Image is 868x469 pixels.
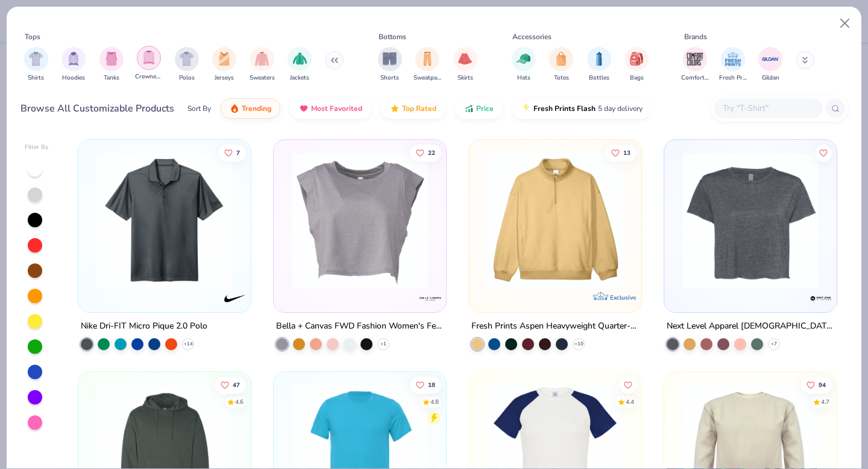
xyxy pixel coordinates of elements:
span: Jerseys [215,74,234,83]
button: filter button [99,47,124,83]
span: Shirts [28,74,44,83]
img: c38c874d-42b5-4d71-8780-7fdc484300a7 [676,152,825,288]
img: Totes Image [555,52,568,66]
span: + 7 [771,341,777,348]
img: Next Level Apparel logo [808,286,832,310]
span: Tanks [104,74,119,83]
div: filter for Hats [512,47,536,83]
div: Sort By [187,103,211,114]
button: filter button [758,47,782,83]
span: 13 [623,150,631,156]
div: Next Level Apparel [DEMOGRAPHIC_DATA]' Festival Cali Crop T-Shirt [667,319,834,334]
img: c768ab5a-8da2-4a2e-b8dd-29752a77a1e5 [286,152,434,288]
button: filter button [61,47,86,83]
div: Bella + Canvas FWD Fashion Women's Festival Crop Tank [276,319,444,334]
button: Most Favorited [290,98,371,119]
img: Skirts Image [458,52,472,66]
span: + 1 [380,341,386,348]
div: Accessories [512,31,552,42]
img: Crewnecks Image [142,51,156,65]
img: Shirts Image [29,52,43,66]
span: Totes [554,74,569,83]
img: Comfort Colors Image [686,50,704,68]
div: filter for Jerseys [212,47,236,83]
div: Fresh Prints Aspen Heavyweight Quarter-Zip [471,319,639,334]
button: filter button [414,47,441,83]
img: Bella + Canvas logo [418,286,442,310]
button: filter button [624,47,649,83]
button: filter button [288,47,312,83]
span: Bags [630,74,644,83]
button: filter button [378,47,402,83]
img: Hats Image [517,52,530,66]
button: Like [410,376,441,393]
span: Trending [242,104,271,113]
img: Nike logo [223,286,247,310]
div: Nike Dri-FIT Micro Pique 2.0 Polo [81,319,207,334]
div: 4.7 [821,397,829,406]
span: Bottles [589,74,609,83]
span: Comfort Colors [681,74,709,83]
button: filter button [212,47,236,83]
img: Sweaters Image [255,52,269,66]
button: filter button [175,47,199,83]
img: Polos Image [180,52,193,66]
div: filter for Gildan [758,47,782,83]
img: Gildan Image [761,50,779,68]
button: Close [834,12,857,35]
span: Gildan [762,74,779,83]
span: 47 [233,382,241,388]
span: Crewnecks [135,72,163,81]
img: TopRated.gif [390,104,400,113]
img: fea30bab-9cee-4a4f-98cb-187d2db77708 [434,152,582,288]
div: filter for Bags [624,47,649,83]
img: Bags Image [630,52,643,66]
button: Like [800,376,832,393]
button: filter button [681,47,709,83]
button: Price [455,98,503,119]
div: filter for Jackets [288,47,312,83]
button: filter button [587,47,611,83]
div: Bottoms [379,31,406,42]
button: Top Rated [381,98,445,119]
button: filter button [549,47,573,83]
span: Hats [517,74,530,83]
div: filter for Bottles [587,47,611,83]
div: filter for Comfort Colors [681,47,709,83]
div: filter for Hoodies [61,47,86,83]
span: 5 day delivery [598,102,643,116]
span: 94 [819,382,826,388]
img: Shorts Image [383,52,397,66]
span: 7 [237,150,241,156]
div: Browse All Customizable Products [20,101,174,116]
button: filter button [512,47,536,83]
span: Sweatpants [414,74,441,83]
div: filter for Shirts [24,47,48,83]
span: + 14 [184,341,193,348]
div: filter for Sweaters [250,47,275,83]
span: Hoodies [62,74,85,83]
div: filter for Tanks [99,47,124,83]
span: Shorts [380,74,399,83]
span: Fresh Prints [719,74,747,83]
span: Most Favorited [311,104,362,113]
button: filter button [250,47,275,83]
div: 4.4 [626,397,634,406]
span: 22 [428,150,435,156]
img: 21fda654-1eb2-4c2c-b188-be26a870e180 [90,152,239,288]
span: Exclusive [610,294,636,301]
button: Like [815,144,832,161]
button: filter button [24,47,48,83]
div: 4.8 [430,397,439,406]
img: Fresh Prints Image [724,50,742,68]
span: Jackets [290,74,309,83]
img: Jerseys Image [218,52,231,66]
span: Skirts [458,74,473,83]
span: + 10 [574,341,583,348]
img: Bottles Image [593,52,606,66]
div: filter for Totes [549,47,573,83]
img: a5fef0f3-26ac-4d1f-8e04-62fc7b7c0c3a [481,152,629,288]
button: Like [219,144,247,161]
div: filter for Polos [175,47,199,83]
div: Filter By [25,143,49,152]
